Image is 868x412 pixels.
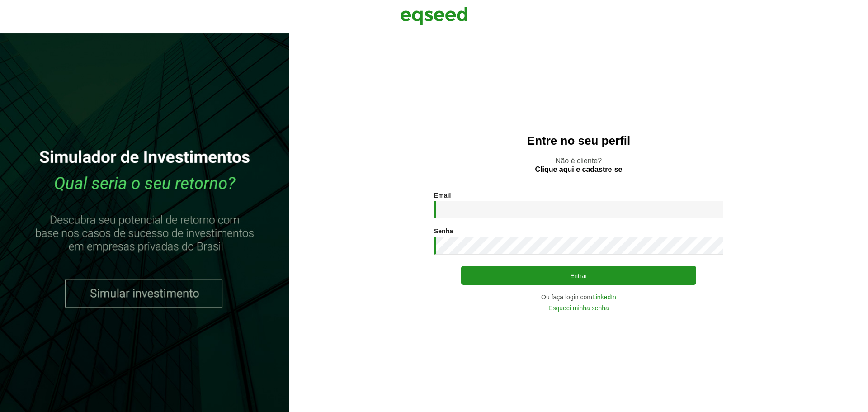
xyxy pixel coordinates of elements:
[592,294,616,300] a: LinkedIn
[434,228,453,234] label: Senha
[535,166,623,173] a: Clique aqui e cadastre-se
[434,294,723,300] div: Ou faça login com
[461,266,696,285] button: Entrar
[434,192,451,199] label: Email
[400,5,468,27] img: EqSeed Logo
[548,305,609,311] a: Esqueci minha senha
[307,134,850,147] h2: Entre no seu perfil
[307,156,850,174] p: Não é cliente?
